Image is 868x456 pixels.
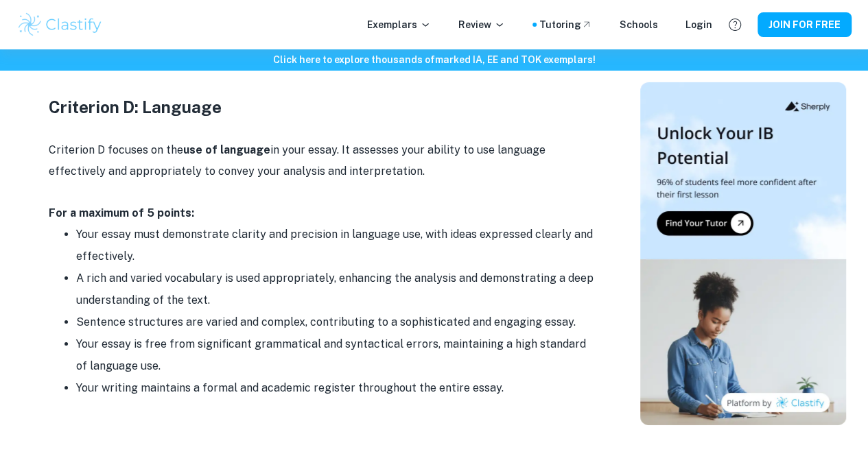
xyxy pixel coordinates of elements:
[49,140,598,182] p: Criterion D focuses on the in your essay. It assesses your ability to use language effectively an...
[16,11,104,38] img: Clastify logo
[3,52,865,67] h6: Click here to explore thousands of marked IA, EE and TOK exemplars !
[183,143,270,156] strong: use of language
[76,333,598,377] li: Your essay is free from significant grammatical and syntactical errors, maintaining a high standa...
[367,17,431,32] p: Exemplars
[723,13,747,36] button: Help and Feedback
[458,17,505,32] p: Review
[76,224,598,267] li: Your essay must demonstrate clarity and precision in language use, with ideas expressed clearly a...
[49,206,194,219] strong: For a maximum of 5 points:
[685,17,712,32] a: Login
[758,12,852,37] button: JOIN FOR FREE
[620,17,658,32] a: Schools
[76,377,598,399] li: Your writing maintains a formal and academic register throughout the entire essay.
[76,267,598,311] li: A rich and varied vocabulary is used appropriately, enhancing the analysis and demonstrating a de...
[49,95,598,119] h3: Criterion D: Language
[76,311,598,333] li: Sentence structures are varied and complex, contributing to a sophisticated and engaging essay.
[539,17,592,32] a: Tutoring
[640,82,846,425] img: Thumbnail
